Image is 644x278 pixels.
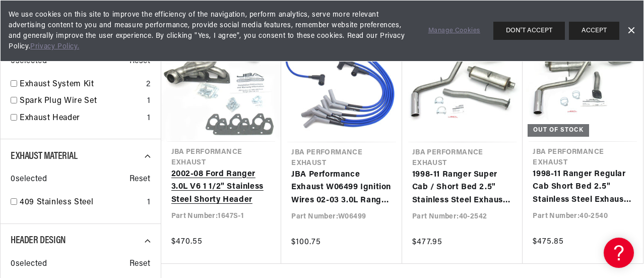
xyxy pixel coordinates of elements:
span: 0 selected [11,173,47,186]
button: ACCEPT [569,22,619,40]
div: 1 [147,95,151,108]
span: 0 selected [11,258,47,271]
a: Exhaust Header [20,112,143,125]
a: 1998-11 Ranger Super Cab / Short Bed 2.5" Stainless Steel Exhaust System [412,169,513,207]
div: 1 [147,196,151,209]
div: 1 [147,112,151,125]
span: We use cookies on this site to improve the efficiency of the navigation, perform analytics, serve... [9,10,414,52]
div: 2 [146,78,151,91]
span: Exhaust Material [11,151,78,161]
a: Exhaust System Kit [20,78,142,91]
span: Reset [130,258,151,271]
a: 1998-11 Ranger Regular Cab Short Bed 2.5" Stainless Steel Exhaust System [533,168,633,207]
button: DON'T ACCEPT [493,22,565,40]
span: Reset [130,173,151,186]
a: JBA Performance Exhaust W06499 Ignition Wires 02-03 3.0L Ranger Blue [291,169,392,207]
a: Dismiss Banner [623,23,638,38]
a: 2002-08 Ford Ranger 3.0L V6 1 1/2" Stainless Steel Shorty Header [171,168,272,207]
a: 409 Stainless Steel [20,196,143,209]
span: Header Design [11,236,66,246]
a: Manage Cookies [428,26,480,36]
a: Privacy Policy. [30,43,79,50]
a: Spark Plug Wire Set [20,95,143,108]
